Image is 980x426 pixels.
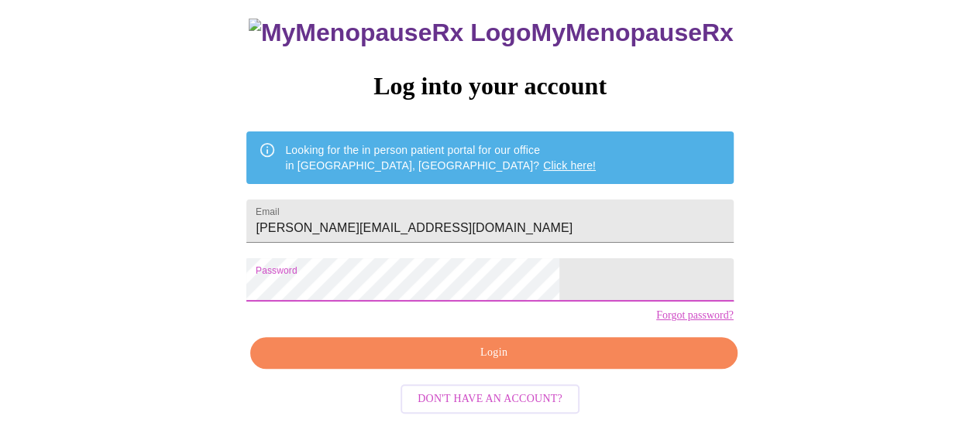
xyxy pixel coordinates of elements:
span: Login [268,343,719,363]
a: Click here! [543,159,596,172]
h3: MyMenopauseRx [249,19,734,47]
button: Login [250,337,737,369]
h3: Log into your account [246,72,733,101]
div: Looking for the in person patient portal for our office in [GEOGRAPHIC_DATA], [GEOGRAPHIC_DATA]? [285,136,596,179]
span: Don't have an account? [418,390,562,409]
a: Don't have an account? [397,391,583,404]
img: MyMenopauseRx Logo [249,19,531,47]
a: Forgot password? [656,309,734,322]
button: Don't have an account? [401,384,579,414]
